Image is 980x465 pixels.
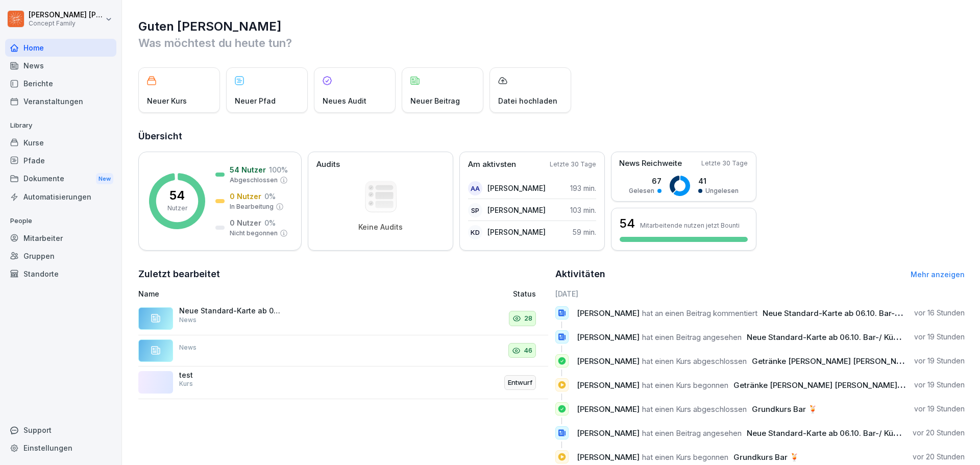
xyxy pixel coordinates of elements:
p: vor 19 Stunden [914,404,965,414]
p: 0 Nutzer [230,217,261,228]
span: hat einen Kurs begonnen [642,380,728,390]
span: [PERSON_NAME] [577,404,640,414]
p: Nutzer [167,204,187,213]
span: [PERSON_NAME] [577,380,640,390]
span: hat an einen Beitrag kommentiert [642,308,757,318]
p: 193 min. [570,183,596,193]
a: Berichte [5,75,116,92]
a: Einstellungen [5,439,116,457]
p: 54 [169,189,185,202]
a: testKursEntwurf [138,366,548,400]
a: Gruppen [5,247,116,265]
a: News46 [138,335,548,366]
a: Automatisierungen [5,188,116,206]
p: vor 19 Stunden [914,356,965,366]
span: [PERSON_NAME] [577,356,640,366]
p: [PERSON_NAME] [487,183,546,193]
p: People [5,213,116,229]
p: Was möchtest du heute tun? [138,35,965,51]
a: Mitarbeiter [5,229,116,247]
a: Home [5,39,116,57]
h6: [DATE] [555,288,965,299]
p: Gelesen [629,186,654,195]
p: 0 % [264,217,276,228]
p: [PERSON_NAME] [487,227,546,237]
span: [PERSON_NAME] [577,428,640,438]
p: News [179,343,197,352]
span: Grundkurs Bar 🍹 [733,452,799,462]
p: vor 19 Stunden [914,332,965,342]
p: vor 20 Stunden [913,452,965,462]
p: 67 [629,176,661,186]
div: Support [5,421,116,439]
p: 54 Nutzer [230,164,266,175]
span: Grundkurs Bar 🍹 [752,404,818,414]
span: hat einen Beitrag angesehen [642,332,742,342]
p: In Bearbeitung [230,202,274,211]
h2: Aktivitäten [555,267,605,281]
p: vor 16 Stunden [914,308,965,318]
p: News Reichweite [619,158,682,169]
p: Name [138,288,395,299]
p: Concept Family [29,20,103,27]
span: hat einen Kurs abgeschlossen [642,356,747,366]
p: 59 min. [573,227,596,237]
p: Letzte 30 Tage [550,160,596,169]
p: Status [513,288,536,299]
p: vor 20 Stunden [913,428,965,438]
a: Neue Standard-Karte ab 06.10. Bar-/ Küchenbuch siehe DokumenteNews28 [138,302,548,335]
span: Getränke [PERSON_NAME] [PERSON_NAME] 🥤 [733,380,909,390]
a: Veranstaltungen [5,92,116,110]
p: [PERSON_NAME] [PERSON_NAME] [29,11,103,19]
p: 100 % [269,164,288,175]
p: Mitarbeitende nutzen jetzt Bounti [640,222,740,229]
p: Neuer Pfad [235,95,276,106]
p: News [179,315,197,325]
p: Library [5,117,116,134]
p: 0 Nutzer [230,191,261,202]
span: [PERSON_NAME] [577,452,640,462]
h2: Zuletzt bearbeitet [138,267,548,281]
p: 28 [524,313,532,324]
h3: 54 [620,215,635,232]
p: Neue Standard-Karte ab 06.10. Bar-/ Küchenbuch siehe Dokumente [179,306,281,315]
a: News [5,57,116,75]
a: Standorte [5,265,116,283]
p: [PERSON_NAME] [487,205,546,215]
p: Neues Audit [323,95,366,106]
p: 103 min. [570,205,596,215]
p: Kurs [179,379,193,388]
a: DokumenteNew [5,169,116,188]
p: Ungelesen [705,186,739,195]
p: Am aktivsten [468,159,516,170]
p: vor 19 Stunden [914,380,965,390]
a: Kurse [5,134,116,152]
a: Pfade [5,152,116,169]
p: Letzte 30 Tage [701,159,748,168]
span: hat einen Kurs begonnen [642,452,728,462]
div: Dokumente [5,169,116,188]
span: [PERSON_NAME] [577,308,640,318]
p: 41 [698,176,739,186]
p: Keine Audits [358,223,403,232]
p: Audits [316,159,340,170]
div: SP [468,203,482,217]
span: hat einen Kurs abgeschlossen [642,404,747,414]
span: Getränke [PERSON_NAME] [PERSON_NAME] 🥤 [752,356,927,366]
span: hat einen Beitrag angesehen [642,428,742,438]
div: New [96,173,113,185]
h1: Guten [PERSON_NAME] [138,18,965,35]
a: Mehr anzeigen [911,270,965,279]
p: Neuer Kurs [147,95,187,106]
p: 0 % [264,191,276,202]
